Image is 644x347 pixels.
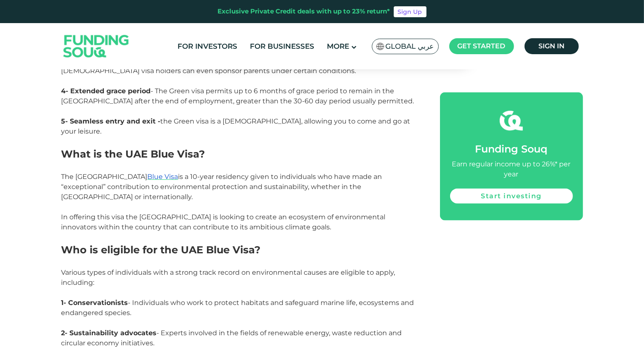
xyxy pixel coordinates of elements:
span: Who is eligible for the UAE Blue Visa? [61,244,261,256]
strong: 4- Extended grace period [61,87,151,95]
span: Various types of individuals with a strong track record on environmental causes are eligible to a... [61,268,395,287]
span: Sign in [538,42,564,50]
strong: 1- Conservationists [61,299,128,307]
a: For Businesses [248,39,316,53]
strong: 5- Seamless entry and exit - [61,117,161,125]
span: the Green visa is a [DEMOGRAPHIC_DATA], allowing you to come and go at your leisure. [61,117,411,135]
span: More [327,42,349,50]
span: - Individuals who work to protect habitats and safeguard marine life, ecosystems and endangered s... [61,299,414,317]
a: For Investors [175,39,239,53]
a: Blue Visa [148,173,178,181]
span: Funding Souq [475,143,548,155]
span: What is the UAE Blue Visa? [61,148,205,160]
span: - Experts involved in the fields of renewable energy, waste reduction and circular economy initia... [61,329,402,347]
span: Global عربي [386,42,434,51]
a: Sign in [525,38,579,54]
a: Sign Up [394,6,427,17]
a: Start investing [450,189,573,204]
span: Get started [458,42,506,50]
img: SA Flag [376,43,384,50]
strong: 2- Sustainability advocates [61,329,157,337]
span: - The Green visa permits up to 6 months of grace period to remain in the [GEOGRAPHIC_DATA] after ... [61,87,414,105]
img: fsicon [500,109,523,132]
span: The [GEOGRAPHIC_DATA] is a 10-year residency given to individuals who have made an “exceptional” ... [61,173,386,231]
div: Earn regular income up to 26%* per year [450,159,573,179]
img: Logo [55,25,138,68]
div: Exclusive Private Credit deals with up to 23% return* [218,7,390,16]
